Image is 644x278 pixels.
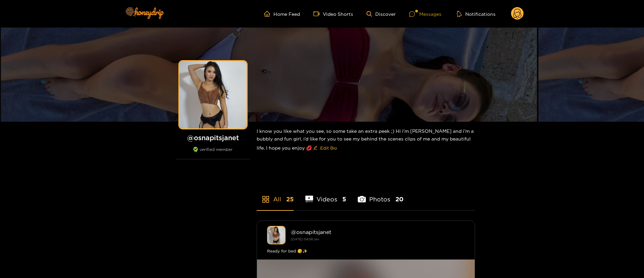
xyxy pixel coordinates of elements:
[313,11,323,17] span: video-camera
[267,248,465,254] div: Ready for bed 😘✨
[313,146,317,151] span: edit
[286,195,294,203] span: 25
[305,180,346,210] li: Videos
[264,11,273,17] span: home
[291,237,319,241] small: [DATE] 04:06 am
[367,11,396,17] a: Discover
[313,11,353,17] a: Video Shorts
[320,145,337,151] span: Edit Bio
[176,147,250,159] div: verified member
[395,195,403,203] span: 20
[264,11,300,17] a: Home Feed
[262,195,270,203] span: appstore
[312,143,338,153] button: editEdit Bio
[267,226,286,244] img: osnapitsjanet
[409,10,441,18] div: Messages
[358,180,403,210] li: Photos
[342,195,346,203] span: 5
[455,10,498,17] button: Notifications
[291,229,465,235] div: @ osnapitsjanet
[176,133,250,142] h1: @ osnapitsjanet
[257,122,475,159] div: I know you like what you see, so some take an extra peek ;) Hi i’m [PERSON_NAME] and i’m a bubbly...
[257,180,294,210] li: All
